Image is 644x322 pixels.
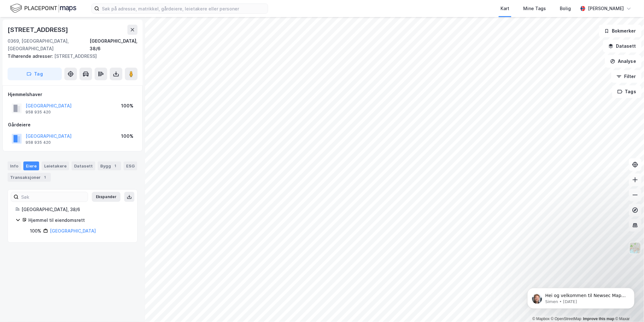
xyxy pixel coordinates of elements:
[99,4,268,13] input: Søk på adresse, matrikkel, gårdeiere, leietakere eller personer
[26,110,51,115] div: 958 935 420
[26,140,51,145] div: 958 935 420
[560,5,571,12] div: Bolig
[8,91,137,98] div: Hjemmelshaver
[583,317,614,321] a: Improve this map
[30,227,41,235] div: 100%
[92,192,120,202] button: Ekspander
[588,5,624,12] div: [PERSON_NAME]
[98,161,121,170] div: Bygg
[42,161,69,170] div: Leietakere
[611,70,641,83] button: Filter
[90,37,138,52] div: [GEOGRAPHIC_DATA], 38/6
[121,102,133,110] div: 100%
[8,161,21,170] div: Info
[551,317,582,321] a: OpenStreetMap
[8,25,69,35] div: [STREET_ADDRESS]
[8,52,132,60] div: [STREET_ADDRESS]
[523,5,546,12] div: Mine Tags
[8,121,137,129] div: Gårdeiere
[124,161,137,170] div: ESG
[28,216,130,224] div: Hjemmel til eiendomsrett
[19,192,88,202] input: Søk
[612,85,641,98] button: Tags
[8,173,51,182] div: Transaksjoner
[10,3,76,14] img: logo.f888ab2527a4732fd821a326f86c7f29.svg
[23,161,39,170] div: Eiere
[21,206,130,213] div: [GEOGRAPHIC_DATA], 38/6
[8,37,90,52] div: 0369, [GEOGRAPHIC_DATA], [GEOGRAPHIC_DATA]
[42,174,48,180] div: 1
[518,275,644,319] iframe: Intercom notifications message
[72,161,95,170] div: Datasett
[532,317,550,321] a: Mapbox
[501,5,509,12] div: Kart
[50,228,96,234] a: [GEOGRAPHIC_DATA]
[121,132,133,140] div: 100%
[8,53,54,59] span: Tilhørende adresser:
[599,25,641,37] button: Bokmerker
[8,68,62,80] button: Tag
[112,163,119,169] div: 1
[629,242,641,254] img: Z
[605,55,641,68] button: Analyse
[603,40,641,52] button: Datasett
